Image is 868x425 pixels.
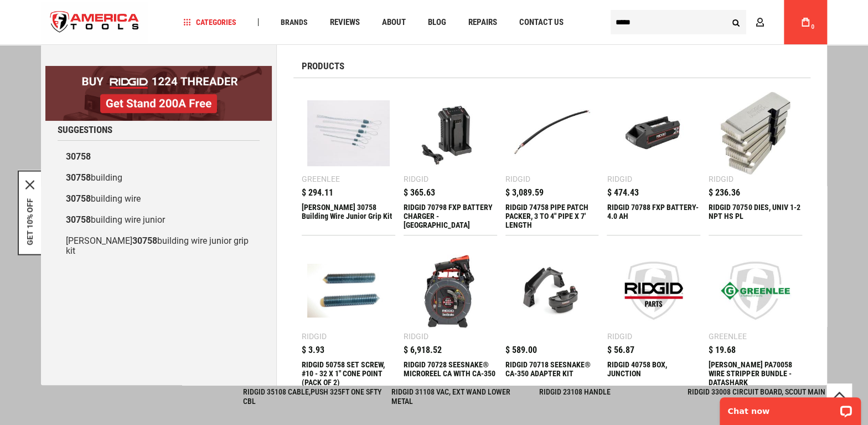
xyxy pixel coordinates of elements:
[709,188,740,197] span: $ 236.36
[709,346,736,355] span: $ 19.68
[463,15,502,30] a: Repairs
[505,203,599,229] div: RIDGID 74758 PIPE PATCH PACKER, 3 TO 4
[404,175,428,183] div: Ridgid
[505,244,599,392] a: RIDGID 70718 SEESNAKE® CA-350 ADAPTER KIT $ 589.00 RIDGID 70718 SEESNAKE® CA-350 ADAPTER KIT
[714,249,797,332] img: Greenlee PA70058 WIRE STRIPPER BUNDLE - DATASHARK
[302,175,340,183] div: Greenlee
[178,15,241,30] a: Categories
[66,214,91,225] b: 30758
[505,346,537,355] span: $ 589.00
[505,360,599,387] div: RIDGID 70718 SEESNAKE® CA-350 ADAPTER KIT
[404,86,497,235] a: RIDGID 70798 FXP BATTERY CHARGER - NORTH AMERICA Ridgid $ 365.63 RIDGID 70798 FXP BATTERY CHARGER...
[25,180,34,189] button: Close
[404,188,435,197] span: $ 365.63
[612,92,695,175] img: RIDGID 70788 FXP BATTERY- 4.0 AH
[302,346,324,355] span: $ 3.93
[302,244,395,392] a: RIDGID 50758 SET SCREW, #10 - 32 X 1 Ridgid $ 3.93 RIDGID 50758 SET SCREW, #10 - 32 X 1" CONE POI...
[607,346,634,355] span: $ 56.87
[519,18,564,27] span: Contact Us
[330,18,360,27] span: Reviews
[709,86,802,235] a: RIDGID 70750 DIES, UNIV 1-2 NPT HS PL Ridgid $ 236.36 RIDGID 70750 DIES, UNIV 1-2 NPT HS PL
[302,86,395,235] a: GREENLEE 30758 Building Wire Junior Grip Kit Greenlee $ 294.11 [PERSON_NAME] 30758 Building Wire ...
[404,244,497,392] a: RIDGID 70728 SEESNAKE® MICROREEL CA WITH CA-350 Ridgid $ 6,918.52 RIDGID 70728 SEESNAKE® MICROREE...
[281,18,308,26] span: Brands
[712,390,868,425] iframe: LiveChat chat widget
[276,15,313,30] a: Brands
[714,92,797,175] img: RIDGID 70750 DIES, UNIV 1-2 NPT HS PL
[709,244,802,392] a: Greenlee PA70058 WIRE STRIPPER BUNDLE - DATASHARK Greenlee $ 19.68 [PERSON_NAME] PA70058 WIRE STR...
[66,151,91,162] b: 30758
[505,86,599,235] a: RIDGID 74758 PIPE PATCH PACKER, 3 TO 4 Ridgid $ 3,089.59 RIDGID 74758 PIPE PATCH PACKER, 3 TO 4" ...
[302,332,327,340] div: Ridgid
[404,203,497,229] div: RIDGID 70798 FXP BATTERY CHARGER - NORTH AMERICA
[41,2,148,43] img: America Tools
[612,249,695,332] img: RIDGID 40758 BOX, JUNCTION
[607,175,632,183] div: Ridgid
[41,2,148,43] a: store logo
[58,167,260,188] a: 30758building
[709,360,802,387] div: Greenlee PA70058 WIRE STRIPPER BUNDLE - DATASHARK
[709,332,747,340] div: Greenlee
[511,249,593,332] img: RIDGID 70718 SEESNAKE® CA-350 ADAPTER KIT
[307,92,390,175] img: GREENLEE 30758 Building Wire Junior Grip Kit
[132,235,157,246] b: 30758
[607,86,700,235] a: RIDGID 70788 FXP BATTERY- 4.0 AH Ridgid $ 474.43 RIDGID 70788 FXP BATTERY- 4.0 AH
[325,15,365,30] a: Reviews
[468,18,497,27] span: Repairs
[607,244,700,392] a: RIDGID 40758 BOX, JUNCTION Ridgid $ 56.87 RIDGID 40758 BOX, JUNCTION
[382,18,406,27] span: About
[377,15,411,30] a: About
[607,332,632,340] div: Ridgid
[409,249,492,332] img: RIDGID 70728 SEESNAKE® MICROREEL CA WITH CA-350
[423,15,451,30] a: Blog
[66,172,91,183] b: 30758
[183,18,236,26] span: Categories
[307,249,390,332] img: RIDGID 50758 SET SCREW, #10 - 32 X 1
[505,188,544,197] span: $ 3,089.59
[404,360,497,387] div: RIDGID 70728 SEESNAKE® MICROREEL CA WITH CA-350
[725,12,746,33] button: Search
[404,346,442,355] span: $ 6,918.52
[58,146,260,167] a: 30758
[511,92,593,175] img: RIDGID 74758 PIPE PATCH PACKER, 3 TO 4
[505,175,530,183] div: Ridgid
[25,180,34,189] svg: close icon
[302,360,395,387] div: RIDGID 50758 SET SCREW, #10 - 32 X 1
[302,62,344,71] span: Products
[607,203,700,229] div: RIDGID 70788 FXP BATTERY- 4.0 AH
[302,188,333,197] span: $ 294.11
[709,175,733,183] div: Ridgid
[45,66,272,121] img: BOGO: Buy RIDGID® 1224 Threader, Get Stand 200A Free!
[404,332,428,340] div: Ridgid
[811,24,814,30] span: 0
[607,188,638,197] span: $ 474.43
[428,18,446,27] span: Blog
[58,209,260,231] a: 30758building wire junior
[709,203,802,229] div: RIDGID 70750 DIES, UNIV 1-2 NPT HS PL
[66,193,91,204] b: 30758
[58,188,260,209] a: 30758building wire
[409,92,492,175] img: RIDGID 70798 FXP BATTERY CHARGER - NORTH AMERICA
[514,15,569,30] a: Contact Us
[302,203,395,229] div: GREENLEE 30758 Building Wire Junior Grip Kit
[58,231,260,262] a: [PERSON_NAME]30758building wire junior grip kit
[45,66,272,74] a: BOGO: Buy RIDGID® 1224 Threader, Get Stand 200A Free!
[58,125,112,135] span: Suggestions
[25,198,34,245] button: GET 10% OFF
[607,360,700,387] div: RIDGID 40758 BOX, JUNCTION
